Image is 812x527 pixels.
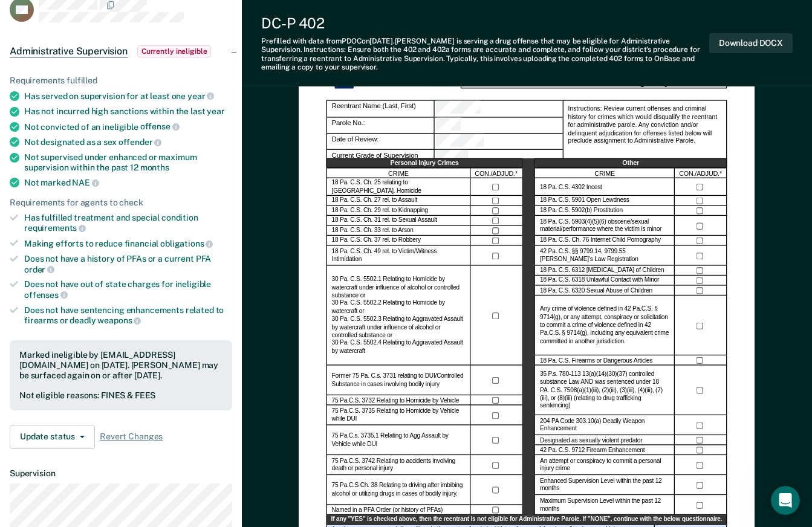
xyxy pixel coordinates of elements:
span: NAE [72,178,99,187]
label: 18 Pa. C.S. 4302 Incest [540,184,602,192]
label: 42 Pa. C.S. §§ 9799.14, 9799.55 [PERSON_NAME]’s Law Registration [540,248,669,263]
div: Requirements for agents to check [10,198,232,208]
div: Instructions: Review current offenses and criminal history for crimes which would disqualify the ... [563,100,727,167]
label: Maximum Supervision Level within the past 12 months [540,497,669,513]
label: 18 Pa. C.S. 5902(b) Prostitution [540,207,623,215]
label: 75 Pa.C.S. 3732 Relating to Homicide by Vehicle [332,396,460,404]
div: Reentrant Name (Last, First) [326,100,435,117]
label: 18 Pa. C.S. Ch. 49 rel. to Victim/Witness Intimidation [332,248,466,263]
div: Reentrant Name (Last, First) [435,100,563,117]
span: Revert Changes [100,432,163,442]
div: Prefilled with data from PDOC on [DATE] . [PERSON_NAME] is serving a drug offense that may be eli... [261,37,709,72]
div: Making efforts to reduce financial [24,238,232,249]
div: Current Grade of Supervision [326,150,435,167]
div: CON./ADJUD.* [675,169,727,179]
label: 18 Pa. C.S. Ch. 25 relating to [GEOGRAPHIC_DATA]. Homicide [332,179,466,195]
label: 18 Pa. C.S. Ch. 31 rel. to Sexual Assault [332,217,437,225]
iframe: Intercom live chat [771,486,800,515]
span: obligations [160,239,213,248]
div: Requirements fulfilled [10,76,232,86]
span: Administrative Supervision [10,45,128,57]
div: CON./ADJUD.* [471,169,523,179]
div: Has fulfilled treatment and special condition [24,213,232,233]
label: An attempt or conspiracy to commit a personal injury crime [540,457,669,473]
label: 18 Pa. C.S. Ch. 29 rel. to Kidnapping [332,207,428,215]
label: 35 P.s. 780-113 13(a)(14)(30)(37) controlled substance Law AND was sentenced under 18 PA. C.S. 75... [540,371,669,411]
div: Has not incurred high sanctions within the last [24,106,232,117]
label: 18 Pa. C.S. 6312 [MEDICAL_DATA] of Children [540,267,664,275]
div: Not designated as a sex [24,137,232,147]
div: Parole No.: [435,118,563,134]
div: Not eligible reasons: FINES & FEES [19,390,222,401]
span: requirements [24,223,86,233]
label: 30 Pa. C.S. 5502.1 Relating to Homicide by watercraft under influence of alcohol or controlled su... [332,276,466,356]
label: 18 Pa. C.S. Ch. 76 Internet Child Pornography [540,237,661,245]
label: 18 Pa. C.S. 6318 Unlawful Contact with Minor [540,277,659,285]
button: Download DOCX [709,33,793,53]
label: 75 Pa.C.S. 3735 Relating to Homicide by Vehicle while DUI [332,408,466,424]
div: Not convicted of an ineligible [24,121,232,132]
div: CRIME [326,169,471,179]
label: 18 Pa. C.S. 5901 Open Lewdness [540,197,629,205]
label: 18 Pa. C.S. Ch. 37 rel. to Robbery [332,237,421,245]
span: offenses [24,290,68,300]
div: Does not have sentencing enhancements related to firearms or deadly [24,305,232,326]
div: Has served on supervision for at least one [24,91,232,102]
label: 204 PA Code 303.10(a) Deadly Weapon Enhancement [540,418,669,433]
label: Enhanced Supervision Level within the past 12 months [540,477,669,493]
label: Any crime of violence defined in 42 Pa.C.S. § 9714(g), or any attempt, conspiracy or solicitation... [540,306,669,346]
span: offender [119,137,162,147]
label: 18 Pa. C.S. Ch. 33 rel. to Arson [332,227,414,235]
label: 18 Pa. C.S. 6320 Sexual Abuse of Children [540,287,652,295]
div: Not marked [24,177,232,188]
span: year [207,106,224,116]
span: year [187,91,214,101]
label: 42 Pa. C.S. 9712 Firearm Enhancement [540,447,645,454]
div: Does not have out of state charges for ineligible [24,279,232,300]
span: Currently ineligible [137,45,212,57]
button: Update status [10,425,95,449]
div: If any "YES" is checked above, then the reentrant is not eligible for Administrative Parole. If "... [326,516,727,525]
span: weapons [97,315,141,325]
span: offense [140,121,180,131]
div: Date of Review: [326,134,435,150]
div: Current Grade of Supervision [435,150,563,167]
label: 75 Pa.C.S. 3742 Relating to accidents involving death or personal injury [332,457,466,473]
div: Marked ineligible by [EMAIL_ADDRESS][DOMAIN_NAME] on [DATE]. [PERSON_NAME] may be surfaced again ... [19,350,222,380]
label: Designated as sexually violent predator [540,436,642,444]
label: 18 Pa. C.S. Ch. 27 rel. to Assault [332,197,418,205]
dt: Supervision [10,468,232,479]
label: 18 Pa. C.S. Firearms or Dangerous Articles [540,357,652,364]
div: Date of Review: [435,134,563,150]
div: CRIME [535,169,675,179]
span: months [140,163,169,172]
div: Not supervised under enhanced or maximum supervision within the past 12 [24,152,232,173]
div: Personal Injury Crimes [326,159,523,169]
label: 18 Pa. C.S. 5903(4)(5)(6) obscene/sexual material/performance where the victim is minor [540,218,669,234]
label: Named in a PFA Order (or history of PFAs) [332,506,443,514]
div: DC-P 402 [261,15,709,32]
label: 75 Pa.C.S Ch. 38 Relating to driving after imbibing alcohol or utilizing drugs in cases of bodily... [332,482,466,498]
div: Other [535,159,727,169]
label: Former 75 Pa. C.s. 3731 relating to DUI/Controlled Substance in cases involving bodily injury [332,373,466,389]
div: Parole No.: [326,118,435,134]
label: 75 Pa.C.s. 3735.1 Relating to Agg Assault by Vehicle while DUI [332,433,466,448]
div: Does not have a history of PFAs or a current PFA order [24,254,232,274]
